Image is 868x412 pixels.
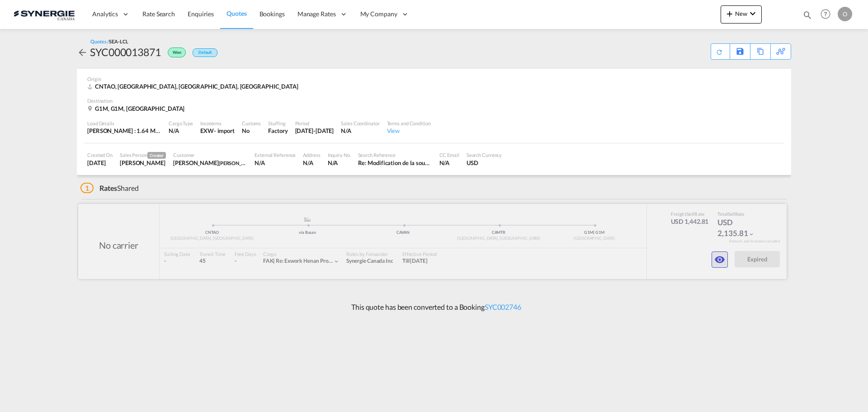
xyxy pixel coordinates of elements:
[724,10,758,17] span: New
[87,120,161,127] div: Load Details
[259,10,285,18] span: Bookings
[87,82,301,90] div: CNTAO, Qingdao, SD, Europe
[439,152,459,158] div: CC Email
[387,127,431,135] div: View
[242,127,261,135] div: No
[87,97,781,104] div: Destination
[200,120,235,127] div: Incoterms
[142,10,175,18] span: Rate Search
[90,45,161,59] div: SYC000013871
[297,9,336,19] span: Manage Rates
[341,120,379,127] div: Sales Coordinator
[268,120,288,127] div: Stuffing
[95,83,298,90] span: CNTAO, [GEOGRAPHIC_DATA], [GEOGRAPHIC_DATA], [GEOGRAPHIC_DATA]
[747,8,758,19] md-icon: icon-chevron-down
[77,45,90,59] div: icon-arrow-left
[87,76,781,82] div: Origin
[173,50,184,58] span: Won
[328,159,351,167] div: N/A
[169,127,193,135] div: N/A
[715,47,723,56] md-icon: icon-refresh
[226,9,246,17] span: Quotes
[87,127,161,135] div: [PERSON_NAME] : 1.64 MT | Volumetric Wt : 11.75 CBM | Chargeable Wt : 11.75 W/M
[87,159,113,167] div: 6 Aug 2025
[92,9,118,19] span: Analytics
[358,159,432,167] div: Re: Modification de la soumission SYC000013478 - dimensions des palettes modifier
[255,159,296,167] div: N/A
[347,302,521,312] p: This quote has been converted to a Booking
[303,152,320,158] div: Address
[14,4,75,24] img: 1f56c880d42311ef80fc7dca854c8e59.png
[109,38,128,44] span: SEA-LCL
[200,127,214,135] div: EXW
[255,152,296,158] div: External Reference
[730,44,750,59] div: Save As Template
[721,5,762,24] button: icon-plus 400-fgNewicon-chevron-down
[724,8,735,19] md-icon: icon-plus 400-fg
[360,9,397,19] span: My Company
[87,104,187,113] div: G1M, G1M, Canada
[467,152,502,158] div: Search Currency
[120,152,166,159] div: Sales Person
[214,127,235,135] div: - import
[268,127,288,135] div: Factory Stuffing
[147,152,166,159] span: Creator
[193,48,217,57] div: Default
[188,10,214,18] span: Enquiries
[80,183,139,193] div: Shared
[120,159,166,167] div: Karen Mercier
[485,303,521,311] a: SYC002746
[712,251,728,268] button: icon-eye
[219,159,257,166] span: [PERSON_NAME]
[838,7,852,21] div: O
[303,159,320,167] div: N/A
[90,38,128,45] div: Quotes /SEA-LCL
[99,184,118,192] span: Rates
[169,120,193,127] div: Cargo Type
[818,6,838,23] div: Help
[341,127,379,135] div: N/A
[358,152,432,158] div: Search Reference
[173,159,247,167] div: Vincent Peycelon
[802,10,812,24] div: icon-magnify
[242,120,261,127] div: Customs
[87,152,113,158] div: Created On
[328,152,351,158] div: Inquiry No.
[802,10,812,20] md-icon: icon-magnify
[80,183,94,193] span: 1
[439,159,459,167] div: N/A
[173,152,247,158] div: Customer
[295,120,334,127] div: Period
[387,120,431,127] div: Terms and Condition
[161,45,188,59] div: Won
[467,159,502,167] div: USD
[714,254,725,265] md-icon: icon-eye
[77,47,88,58] md-icon: icon-arrow-left
[818,6,833,22] span: Help
[295,127,334,135] div: 5 Sep 2025
[716,44,725,56] div: Quote PDF is not available at this time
